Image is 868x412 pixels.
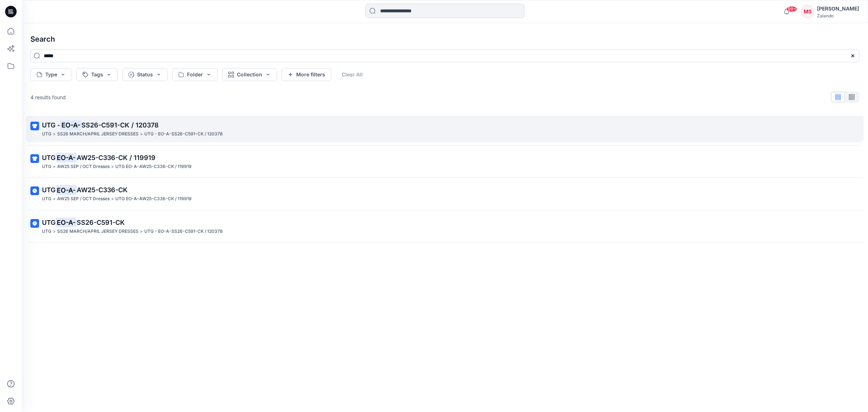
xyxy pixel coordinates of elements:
p: > [53,163,56,171]
button: More filters [281,68,331,81]
a: UTGEO-A-SS26-C591-CKUTG>SS26 MARCH/APRIL JERSEY DRESSES>UTG - EO-A-SS26-C591-CK / 120378 [26,213,864,240]
span: AW25-C336-CK / 119919 [77,154,156,161]
mark: EO-A- [55,152,77,163]
span: AW25-C336-CK [77,186,128,194]
p: > [111,163,114,171]
span: 99+ [786,6,797,12]
p: UTG EO-A-AW25-C336-CK / 119919 [115,195,192,203]
mark: EO-A- [55,185,77,195]
p: UTG [42,228,51,235]
p: > [111,195,114,203]
button: Type [30,68,72,81]
p: AW25 SEP / OCT Dresses [57,195,110,203]
p: > [53,195,56,203]
p: > [140,228,143,235]
span: UTG [42,219,55,226]
button: Folder [172,68,218,81]
p: UTG [42,130,51,138]
p: 4 results found [30,93,66,101]
span: SS26-C591-CK [77,219,125,226]
div: [PERSON_NAME] [817,4,859,13]
mark: EO-A- [55,217,77,227]
span: UTG [42,186,55,194]
p: UTG EO-A-AW25-C336-CK / 119919 [115,163,192,171]
span: UTG [42,154,55,161]
p: AW25 SEP / OCT Dresses [57,163,110,171]
button: Status [122,68,168,81]
a: UTG -EO-A-SS26-C591-CK / 120378UTG>SS26 MARCH/APRIL JERSEY DRESSES>UTG - EO-A-SS26-C591-CK / 120378 [26,116,864,142]
a: UTGEO-A-AW25-C336-CKUTG>AW25 SEP / OCT Dresses>UTG EO-A-AW25-C336-CK / 119919 [26,181,864,207]
p: UTG [42,195,51,203]
p: UTG - EO-A-SS26-C591-CK / 120378 [144,130,223,138]
span: UTG - [42,121,60,129]
p: > [53,130,56,138]
div: MS [801,5,814,18]
p: SS26 MARCH/APRIL JERSEY DRESSES [57,130,139,138]
button: Tags [76,68,118,81]
p: SS26 MARCH/APRIL JERSEY DRESSES [57,228,139,235]
mark: EO-A- [60,120,81,130]
span: SS26-C591-CK / 120378 [81,121,159,129]
p: > [140,130,143,138]
p: UTG - EO-A-SS26-C591-CK / 120378 [144,228,223,235]
h4: Search [25,29,865,49]
div: Zalando [817,13,859,18]
button: Collection [222,68,277,81]
a: UTGEO-A-AW25-C336-CK / 119919UTG>AW25 SEP / OCT Dresses>UTG EO-A-AW25-C336-CK / 119919 [26,148,864,175]
p: UTG [42,163,51,171]
p: > [53,228,56,235]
